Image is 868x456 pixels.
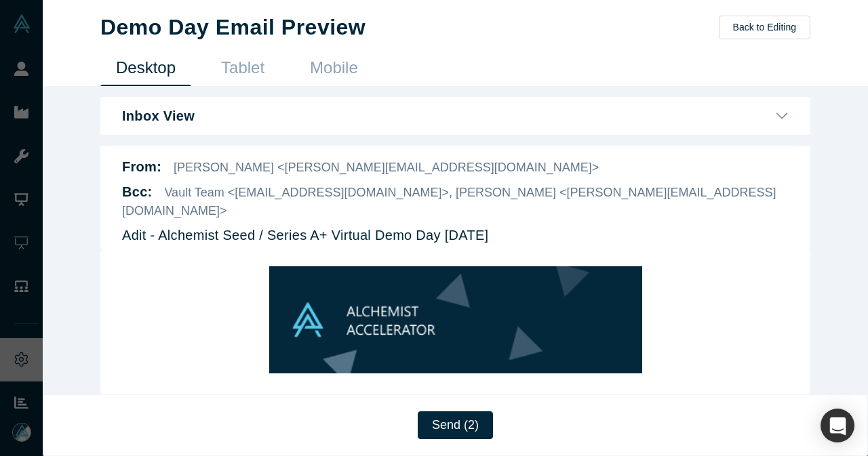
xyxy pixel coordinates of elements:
[122,184,153,199] b: Bcc :
[418,411,493,439] button: Send (2)
[122,108,789,124] button: Inbox View
[122,186,776,217] span: Vault Team <[EMAIL_ADDRESS][DOMAIN_NAME]>, [PERSON_NAME] <[PERSON_NAME][EMAIL_ADDRESS][DOMAIN_NAME]>
[205,54,280,86] a: Tablet
[100,54,191,86] a: Desktop
[294,54,374,86] a: Mobile
[122,108,195,124] b: Inbox View
[122,225,488,245] p: Adit - Alchemist Seed / Series A+ Virtual Demo Day [DATE]
[122,159,161,174] b: From:
[719,16,810,39] button: Back to Editing
[122,250,789,384] iframe: DemoDay Email Preview
[174,161,599,174] span: [PERSON_NAME] <[PERSON_NAME][EMAIL_ADDRESS][DOMAIN_NAME]>
[100,14,366,40] h1: Demo Day Email Preview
